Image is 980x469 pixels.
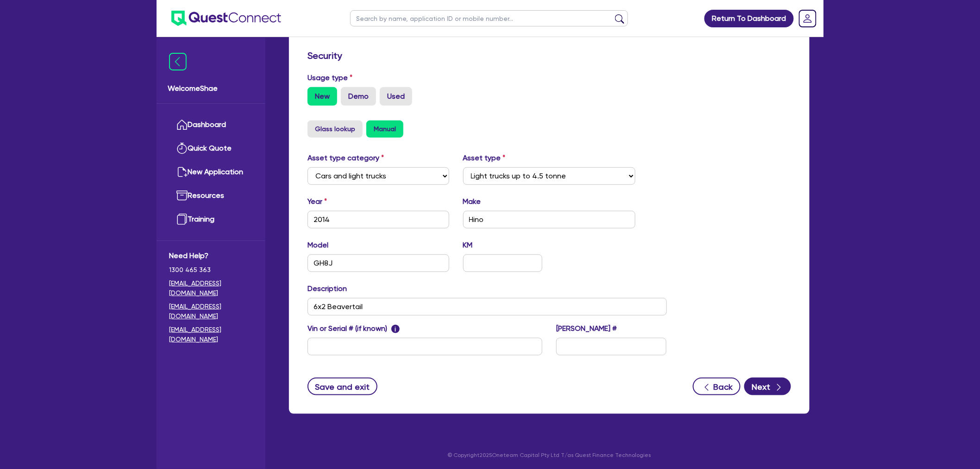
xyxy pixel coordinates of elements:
img: quest-connect-logo-blue [171,11,281,26]
a: [EMAIL_ADDRESS][DOMAIN_NAME] [169,302,253,321]
img: training [176,214,188,225]
label: New [308,87,337,106]
a: Training [169,208,253,231]
label: Used [380,87,412,106]
label: Demo [341,87,376,106]
button: Save and exit [308,378,377,395]
label: [PERSON_NAME] # [556,323,617,334]
label: Make [463,196,481,207]
a: New Application [169,160,253,184]
button: Glass lookup [308,120,363,138]
a: Resources [169,184,253,208]
label: Usage type [308,72,352,83]
img: icon-menu-close [169,53,187,70]
label: Vin or Serial # (if known) [308,323,400,334]
a: [EMAIL_ADDRESS][DOMAIN_NAME] [169,279,253,298]
button: Manual [366,120,403,138]
label: Description [308,283,347,294]
a: Dashboard [169,113,253,137]
span: 1300 465 363 [169,265,253,275]
input: Search by name, application ID or mobile number... [350,10,628,26]
button: Back [693,378,741,395]
span: Welcome Shae [168,83,254,94]
a: Dropdown toggle [796,6,820,31]
img: resources [176,190,188,201]
img: new-application [176,166,188,177]
a: Quick Quote [169,137,253,160]
a: Return To Dashboard [704,10,794,27]
label: Asset type [463,152,506,164]
label: Model [308,240,328,251]
button: Next [744,378,791,395]
label: KM [463,240,473,251]
label: Year [308,196,327,207]
p: © Copyright 2025 Oneteam Capital Pty Ltd T/as Quest Finance Technologies [283,451,816,459]
label: Asset type category [308,152,384,164]
span: i [391,325,400,333]
a: [EMAIL_ADDRESS][DOMAIN_NAME] [169,325,253,344]
h3: Security [308,50,791,61]
span: Need Help? [169,250,253,261]
img: quick-quote [176,143,188,154]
